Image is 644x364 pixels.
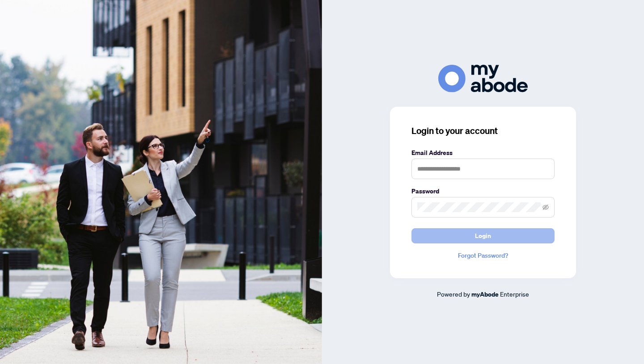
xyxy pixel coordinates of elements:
[411,125,555,137] h3: Login to your account
[411,186,555,196] label: Password
[500,290,529,298] span: Enterprise
[437,290,470,298] span: Powered by
[411,251,555,260] a: Forgot Password?
[411,228,555,243] button: Login
[471,289,499,299] a: myAbode
[475,229,491,243] span: Login
[411,148,555,158] label: Email Address
[542,204,549,210] span: eye-invisible
[438,65,528,92] img: ma-logo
